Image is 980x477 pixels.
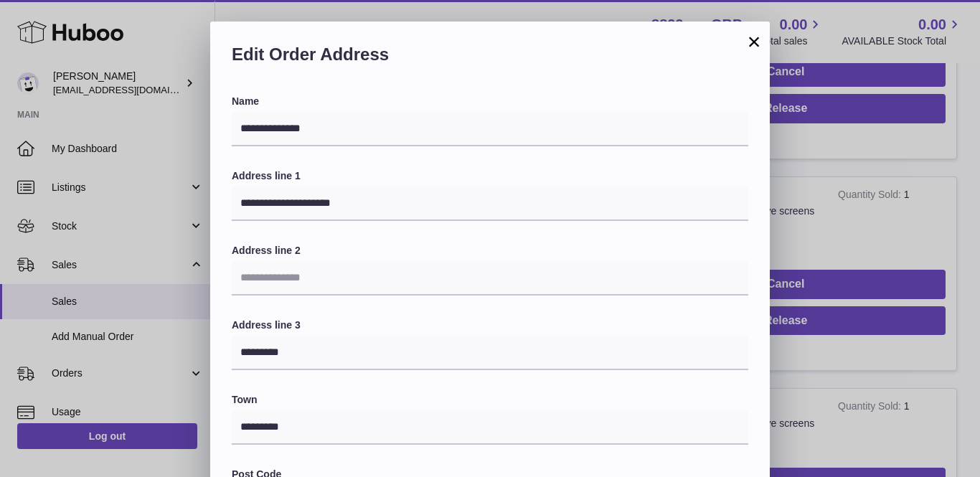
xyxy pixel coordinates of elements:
[232,244,748,258] label: Address line 2
[232,169,748,183] label: Address line 1
[232,43,748,73] h2: Edit Order Address
[232,95,748,108] label: Name
[232,393,748,407] label: Town
[745,33,763,50] button: ×
[232,318,748,332] label: Address line 3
